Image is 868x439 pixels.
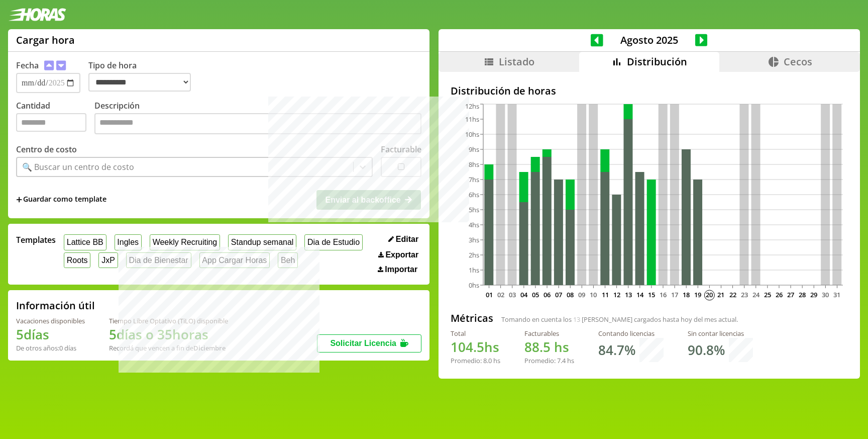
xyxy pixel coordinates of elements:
[16,316,85,325] div: Vacaciones disponibles
[799,290,806,299] text: 28
[520,290,528,299] text: 04
[16,194,22,205] span: +
[375,250,421,260] button: Exportar
[578,290,585,299] text: 09
[524,338,551,356] span: 88.5
[109,343,228,353] div: Recordá que vencen a fin de
[625,290,632,299] text: 13
[671,290,678,299] text: 17
[469,266,479,275] tspan: 1hs
[396,235,418,244] span: Editar
[717,290,724,299] text: 21
[688,329,753,338] div: Sin contar licencias
[557,356,566,365] span: 7.4
[16,60,39,71] label: Fecha
[465,102,479,111] tspan: 12hs
[590,290,597,299] text: 10
[688,341,725,359] h1: 90.8 %
[469,175,479,184] tspan: 7hs
[465,130,479,139] tspan: 10hs
[787,290,794,299] text: 27
[660,290,667,299] text: 16
[509,290,516,299] text: 03
[810,290,817,299] text: 29
[94,113,421,134] textarea: Descripción
[485,290,492,299] text: 01
[16,299,95,312] h2: Información útil
[330,339,396,347] span: Solicitar Licencia
[16,113,86,132] input: Cantidad
[304,234,363,250] button: Dia de Estudio
[451,329,500,338] div: Total
[524,356,574,365] div: Promedio: hs
[499,55,534,68] span: Listado
[598,341,635,359] h1: 84.7 %
[694,290,701,299] text: 19
[636,290,644,299] text: 14
[16,234,56,245] span: Templates
[150,234,220,250] button: Weekly Recruiting
[501,315,738,324] span: Tomando en cuenta los [PERSON_NAME] cargados hasta hoy del mes actual.
[729,290,736,299] text: 22
[94,100,421,137] label: Descripción
[22,161,134,172] div: 🔍 Buscar un centro de costo
[88,73,191,92] select: Tipo de hora
[776,290,783,299] text: 26
[16,325,85,343] h1: 5 días
[228,234,296,250] button: Standup semanal
[109,316,228,325] div: Tiempo Libre Optativo (TiLO) disponible
[451,84,848,98] h2: Distribución de horas
[451,356,500,365] div: Promedio: hs
[822,290,829,299] text: 30
[524,338,574,356] h1: hs
[598,329,664,338] div: Contando licencias
[451,338,500,356] h1: hs
[16,100,94,137] label: Cantidad
[465,115,479,124] tspan: 11hs
[603,33,695,47] span: Agosto 2025
[381,144,421,155] label: Facturable
[126,252,191,268] button: Dia de Bienestar
[524,329,574,338] div: Facturables
[601,290,608,299] text: 11
[16,144,77,155] label: Centro de costo
[532,290,539,299] text: 05
[8,8,66,21] img: logotipo
[469,190,479,199] tspan: 6hs
[706,290,713,299] text: 20
[98,252,118,268] button: JxP
[385,265,417,274] span: Importar
[544,290,551,299] text: 06
[469,205,479,214] tspan: 5hs
[199,252,270,268] button: App Cargar Horas
[752,290,760,299] text: 24
[833,290,840,299] text: 31
[278,252,298,268] button: Beh
[385,234,421,244] button: Editar
[567,290,574,299] text: 08
[469,235,479,244] tspan: 3hs
[193,343,226,353] b: Diciembre
[469,145,479,154] tspan: 9hs
[469,281,479,290] tspan: 0hs
[648,290,655,299] text: 15
[764,290,771,299] text: 25
[317,334,421,353] button: Solicitar Licencia
[385,250,418,259] span: Exportar
[469,250,479,259] tspan: 2hs
[627,55,687,68] span: Distribución
[613,290,620,299] text: 12
[88,60,199,93] label: Tipo de hora
[115,234,142,250] button: Ingles
[469,220,479,229] tspan: 4hs
[16,343,85,353] div: De otros años: 0 días
[555,290,562,299] text: 07
[784,55,812,68] span: Cecos
[16,33,75,47] h1: Cargar hora
[451,338,484,356] span: 104.5
[451,311,493,325] h2: Métricas
[16,194,106,205] span: +Guardar como template
[469,160,479,169] tspan: 8hs
[64,234,106,250] button: Lattice BB
[483,356,492,365] span: 8.0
